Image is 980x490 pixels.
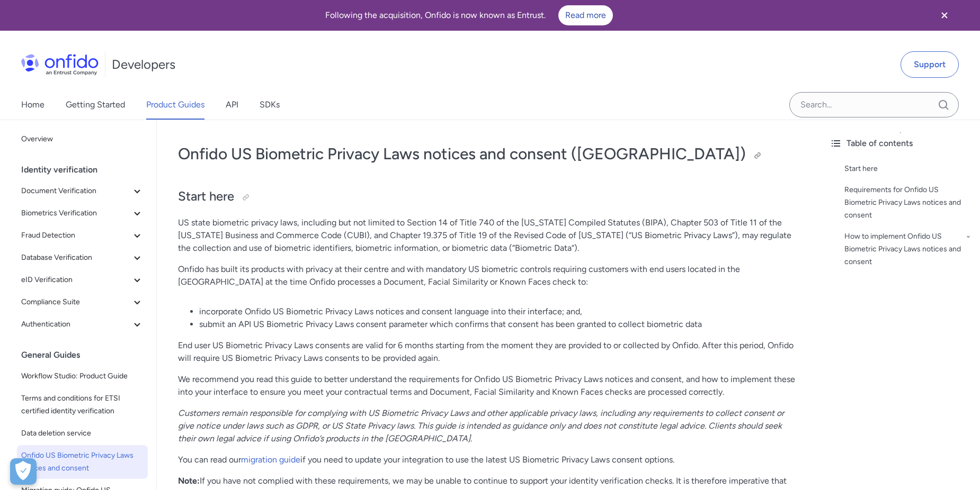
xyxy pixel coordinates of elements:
span: Terms and conditions for ETSI certified identity verification [21,392,144,418]
button: Fraud Detection [17,225,148,246]
a: Terms and conditions for ETSI certified identity verification [17,388,148,422]
div: Table of contents [830,137,972,150]
svg: Close banner [938,9,951,22]
h1: Developers [112,56,175,73]
h1: Onfido US Biometric Privacy Laws notices and consent ([GEOGRAPHIC_DATA]) [178,143,800,165]
a: Requirements for Onfido US Biometric Privacy Laws notices and consent [844,184,972,222]
button: Compliance Suite [17,292,148,313]
div: Following the acquisition, Onfido is now known as Entrust. [13,5,925,25]
a: Overview [17,129,148,150]
p: US state biometric privacy laws, including but not limited to Section 14 of Title 740 of the [US_... [178,216,800,255]
span: eID Verification [21,274,131,286]
a: Workflow Studio: Product Guide [17,366,148,387]
p: End user US Biometric Privacy Laws consents are valid for 6 months starting from the moment they ... [178,339,800,365]
span: Compliance Suite [21,296,131,308]
a: Data deletion service [17,423,148,444]
a: Read more [558,5,613,25]
a: How to implement Onfido US Biometric Privacy Laws notices and consent [844,230,972,268]
li: submit an API US Biometric Privacy Laws consent parameter which confirms that consent has been gr... [199,318,800,331]
span: Document Verification [21,185,131,197]
h2: Start here [178,188,800,206]
a: Product Guides [146,90,204,120]
p: We recommend you read this guide to better understand the requirements for Onfido US Biometric Pr... [178,373,800,398]
div: General Guides [21,344,152,366]
div: Cookie Preferences [10,458,37,485]
button: eID Verification [17,269,148,291]
span: Biometrics Verification [21,207,131,220]
li: incorporate Onfido US Biometric Privacy Laws notices and consent language into their interface; and, [199,305,800,318]
button: Document Verification [17,180,148,202]
span: Fraud Detection [21,229,131,242]
span: Data deletion service [21,427,144,440]
button: Biometrics Verification [17,203,148,224]
span: Onfido US Biometric Privacy Laws notices and consent [21,449,144,475]
a: migration guide [241,455,300,465]
p: Onfido has built its products with privacy at their centre and with mandatory US biometric contro... [178,263,800,288]
a: Home [21,90,44,120]
button: Database Verification [17,247,148,268]
span: Authentication [21,318,131,331]
p: You can read our if you need to update your integration to use the latest US Biometric Privacy La... [178,453,800,466]
span: Overview [21,133,144,146]
a: SDKs [260,90,280,120]
a: API [226,90,238,120]
button: Close banner [925,2,964,29]
input: Onfido search input field [789,92,959,117]
span: Workflow Studio: Product Guide [21,370,144,383]
span: Database Verification [21,251,131,264]
em: Customers remain responsible for complying with US Biometric Privacy Laws and other applicable pr... [178,408,784,443]
button: Authentication [17,314,148,335]
a: Support [901,51,959,78]
a: Getting Started [66,90,125,120]
div: Identity verification [21,159,152,180]
button: Open Preferences [10,458,37,485]
img: Onfido Logo [21,54,99,75]
a: Onfido US Biometric Privacy Laws notices and consent [17,445,148,479]
strong: Note: [178,476,200,486]
a: Start here [844,162,972,175]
